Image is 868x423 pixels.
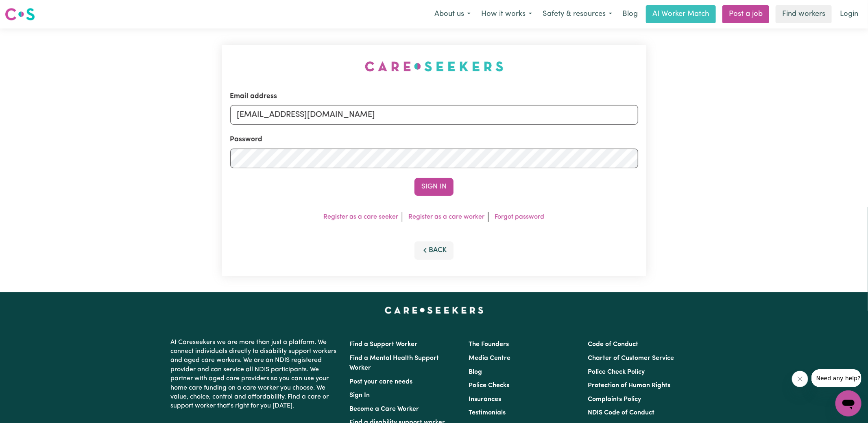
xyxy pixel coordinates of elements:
input: Email address [230,105,638,125]
iframe: Message from company [811,369,861,387]
button: Sign In [414,178,454,196]
a: Blog [617,5,643,23]
a: Blog [469,369,482,375]
button: Back [414,241,454,259]
a: Media Centre [469,355,510,362]
a: Forgot password [495,214,545,220]
a: Post your care needs [349,379,412,385]
iframe: Close message [792,371,808,387]
button: Safety & resources [537,6,617,23]
img: Careseekers logo [5,7,35,22]
a: Code of Conduct [588,341,639,348]
a: Insurances [469,396,501,403]
a: Register as a care worker [409,214,485,220]
a: Police Check Policy [588,369,645,375]
label: Email address [230,91,277,102]
a: Careseekers logo [5,5,35,24]
a: Careseekers home page [385,307,484,313]
a: Post a job [722,5,769,23]
a: Find a Support Worker [349,341,417,348]
a: Register as a care seeker [324,214,399,220]
a: AI Worker Match [646,5,716,23]
a: Sign In [349,392,370,399]
a: Protection of Human Rights [588,382,671,389]
label: Password [230,134,263,145]
a: Police Checks [469,382,509,389]
a: NDIS Code of Conduct [588,410,655,416]
iframe: Button to launch messaging window [835,390,861,416]
a: Find workers [776,5,832,23]
a: Find a Mental Health Support Worker [349,355,439,371]
p: At Careseekers we are more than just a platform. We connect individuals directly to disability su... [170,335,340,414]
a: Become a Care Worker [349,406,419,412]
a: Charter of Customer Service [588,355,674,362]
button: About us [429,6,476,23]
a: The Founders [469,341,509,348]
a: Testimonials [469,410,506,416]
a: Complaints Policy [588,396,641,403]
button: How it works [476,6,537,23]
a: Login [835,5,863,23]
